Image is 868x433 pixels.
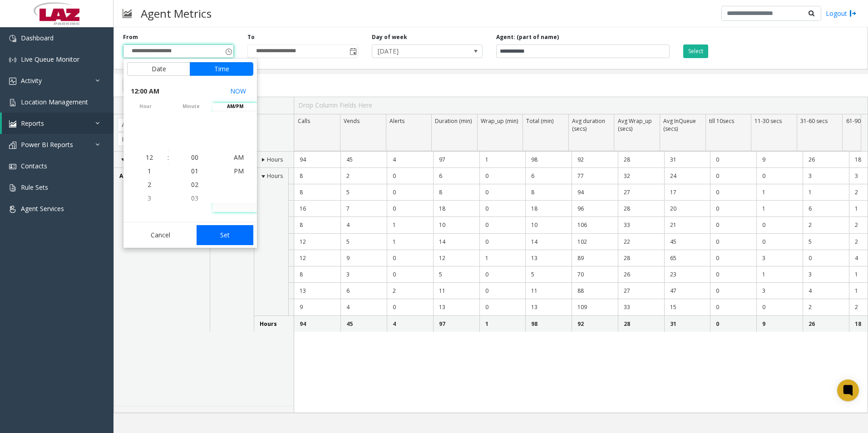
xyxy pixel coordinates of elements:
td: 92 [572,152,618,168]
td: 94 [294,316,340,332]
td: 0 [479,266,526,283]
td: 22 [618,234,664,250]
td: 97 [433,316,479,332]
td: 11 [433,283,479,299]
td: 20 [664,201,710,217]
td: 4 [340,299,387,315]
h3: Agent Metrics [136,2,216,25]
label: To [247,33,255,41]
td: 32 [618,168,664,184]
td: 0 [479,283,526,299]
td: 45 [340,316,387,332]
span: Hours [267,156,283,163]
td: 98 [525,316,572,332]
td: 3 [803,266,849,283]
td: 0 [479,184,526,201]
td: 5 [340,234,387,250]
td: 0 [710,316,756,332]
span: Toggle popup [348,45,358,58]
td: 77 [572,168,618,184]
td: 0 [387,299,433,315]
td: 1 [387,234,433,250]
td: 0 [710,152,756,168]
td: 18 [433,201,479,217]
td: 0 [479,217,526,233]
td: 13 [294,283,340,299]
span: Duration (min) [435,117,472,125]
span: Rule Sets [21,183,48,192]
td: 28 [618,152,664,168]
img: pageIcon [123,2,132,25]
span: Location Management [21,98,88,106]
label: Day of week [372,33,407,41]
span: 12:00 AM [131,85,159,98]
td: 89 [572,250,618,266]
span: 3 [148,194,151,202]
td: 1 [756,266,803,283]
td: 2 [803,217,849,233]
td: 6 [525,168,572,184]
img: 'icon' [9,35,16,42]
span: Alerts [390,117,404,125]
td: 109 [572,299,618,315]
td: 98 [525,152,572,168]
td: 18 [525,201,572,217]
td: 9 [756,152,803,168]
span: Contacts [21,162,47,170]
td: 31 [664,316,710,332]
td: 0 [710,168,756,184]
td: 28 [618,316,664,332]
td: 1 [479,152,526,168]
img: 'icon' [9,99,16,106]
td: 28 [618,201,664,217]
button: Date tab [127,62,190,76]
label: From [123,33,138,41]
td: 70 [572,266,618,283]
td: 3 [756,283,803,299]
td: 17 [664,184,710,201]
td: 1 [479,250,526,266]
td: 1 [803,184,849,201]
span: Activity [21,76,42,85]
td: 96 [572,201,618,217]
td: 0 [710,266,756,283]
td: 0 [387,266,433,283]
img: logout [849,9,857,18]
td: 4 [387,152,433,168]
td: 0 [479,201,526,217]
td: 16 [294,201,340,217]
td: 65 [664,250,710,266]
button: Time tab [190,62,253,76]
span: till 10secs [709,117,734,125]
button: Export to PDF [123,79,180,92]
td: 33 [618,299,664,315]
td: 1 [756,184,803,201]
td: 14 [433,234,479,250]
span: Hours [267,172,283,180]
span: PM [234,167,244,175]
td: 5 [340,184,387,201]
td: 8 [294,266,340,283]
td: 0 [710,283,756,299]
td: 2 [803,299,849,315]
td: 8 [433,184,479,201]
span: AM [234,153,244,162]
span: Drop Column Fields Here [298,101,372,109]
td: 24 [664,168,710,184]
img: 'icon' [9,163,16,170]
td: 8 [525,184,572,201]
td: 3 [756,250,803,266]
span: Dashboard [21,34,54,42]
td: 15 [664,299,710,315]
span: [DATE] [372,45,460,58]
td: 26 [803,316,849,332]
td: 7 [340,201,387,217]
td: 26 [618,266,664,283]
img: 'icon' [9,142,16,149]
td: 0 [710,217,756,233]
span: 2 [148,180,151,189]
td: 27 [618,184,664,201]
td: 0 [479,299,526,315]
img: 'icon' [9,184,16,192]
td: 10 [525,217,572,233]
